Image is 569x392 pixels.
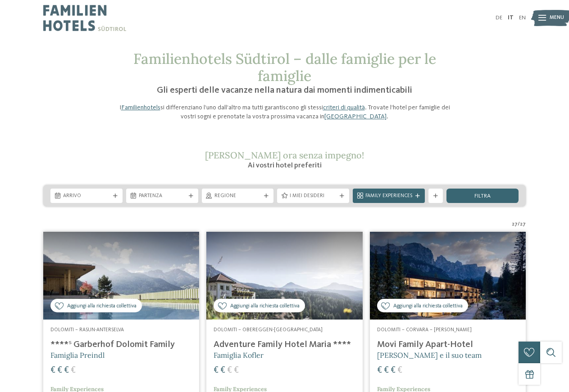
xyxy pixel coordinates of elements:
span: € [50,366,55,375]
span: € [64,366,69,375]
span: / [518,221,520,228]
a: EN [519,15,526,21]
span: Menu [550,14,564,22]
span: Aggiungi alla richiesta collettiva [393,302,463,310]
span: Family Experiences [365,193,412,200]
a: criteri di qualità [323,104,365,111]
span: € [220,366,225,375]
a: DE [496,15,502,21]
span: Aggiungi alla richiesta collettiva [67,302,137,310]
span: Regione [214,193,261,200]
span: € [227,366,232,375]
a: IT [508,15,514,21]
span: € [71,366,76,375]
span: I miei desideri [290,193,337,200]
img: Cercate un hotel per famiglie? Qui troverete solo i migliori! [370,232,526,320]
span: € [234,366,239,375]
span: 27 [520,221,526,228]
span: € [384,366,389,375]
span: Dolomiti – Obereggen-[GEOGRAPHIC_DATA] [214,327,323,333]
span: [PERSON_NAME] e il suo team [377,351,482,360]
span: € [57,366,62,375]
span: filtra [474,194,491,199]
span: Dolomiti – Rasun-Anterselva [50,327,124,333]
span: Ai vostri hotel preferiti [248,162,322,169]
img: Adventure Family Hotel Maria **** [206,232,362,320]
p: I si differenziano l’uno dall’altro ma tutti garantiscono gli stessi . Trovate l’hotel per famigl... [114,103,456,121]
a: [GEOGRAPHIC_DATA] [324,113,387,120]
span: € [397,366,402,375]
span: Arrivo [63,193,110,200]
h4: Movi Family Apart-Hotel [377,339,519,350]
span: Dolomiti – Corvara – [PERSON_NAME] [377,327,472,333]
h4: ****ˢ Garberhof Dolomit Family [50,339,192,350]
span: Famiglia Kofler [214,351,264,360]
span: Gli esperti delle vacanze nella natura dai momenti indimenticabili [157,86,412,95]
span: Aggiungi alla richiesta collettiva [230,302,300,310]
span: € [214,366,218,375]
span: € [391,366,396,375]
span: Famiglia Preindl [50,351,105,360]
span: 27 [512,221,518,228]
span: € [377,366,382,375]
span: Partenza [139,193,186,200]
img: Cercate un hotel per famiglie? Qui troverete solo i migliori! [43,232,199,320]
h4: Adventure Family Hotel Maria **** [214,339,355,350]
span: Familienhotels Südtirol – dalle famiglie per le famiglie [133,50,436,85]
span: [PERSON_NAME] ora senza impegno! [205,149,364,161]
a: Familienhotels [121,104,160,111]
